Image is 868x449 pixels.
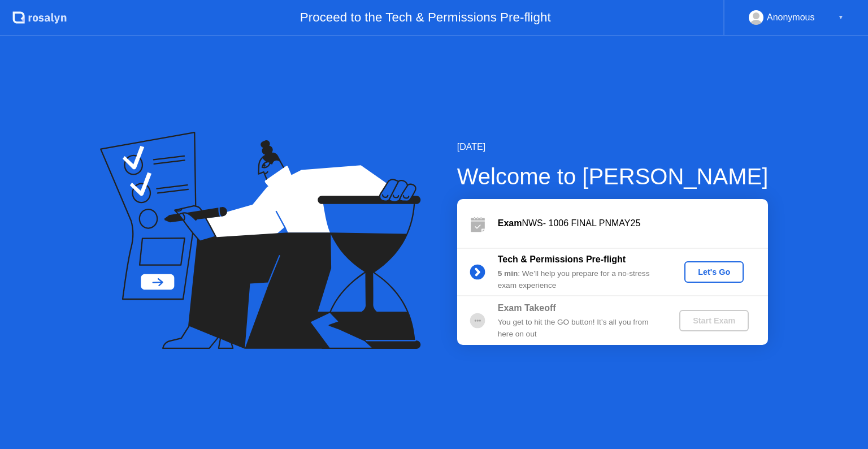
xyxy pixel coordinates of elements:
div: You get to hit the GO button! It’s all you from here on out [498,317,661,340]
div: Welcome to [PERSON_NAME] [457,159,769,193]
div: Start Exam [684,316,744,325]
div: [DATE] [457,140,769,154]
button: Start Exam [679,310,749,331]
div: : We’ll help you prepare for a no-stress exam experience [498,268,661,291]
b: Tech & Permissions Pre-flight [498,254,626,264]
button: Let's Go [684,261,744,283]
div: ▼ [838,10,844,25]
div: Anonymous [767,10,815,25]
b: Exam [498,218,522,228]
b: Exam Takeoff [498,303,556,313]
div: Let's Go [689,267,739,277]
b: 5 min [498,269,518,278]
div: NWS- 1006 FINAL PNMAY25 [498,217,768,230]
